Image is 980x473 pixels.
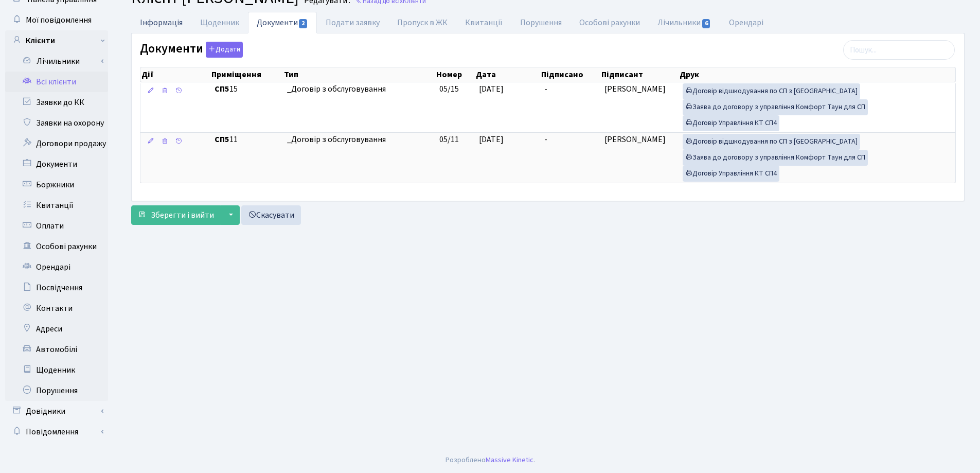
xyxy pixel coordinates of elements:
a: Клієнти [5,30,108,51]
a: Договори продажу [5,133,108,154]
a: Договір Управління КТ СП4 [683,115,779,131]
a: Квитанції [5,195,108,216]
span: [DATE] [479,83,504,95]
span: _Договір з обслуговування [287,83,432,95]
a: Документи [5,154,108,174]
span: 05/15 [439,83,459,95]
span: - [544,83,547,95]
a: Документи [248,12,317,33]
a: Щоденник [191,12,248,33]
a: Скасувати [241,205,301,225]
a: Всі клієнти [5,72,108,92]
a: Посвідчення [5,277,108,298]
th: Підписано [540,67,600,82]
a: Особові рахунки [571,12,649,33]
span: 6 [702,19,710,28]
a: Орендарі [720,12,772,33]
th: Дії [140,67,210,82]
a: Мої повідомлення [5,10,108,30]
a: Квитанції [456,12,511,33]
button: Зберегти і вийти [131,205,221,225]
b: СП5 [215,134,229,145]
th: Підписант [600,67,679,82]
span: [PERSON_NAME] [604,83,666,95]
a: Подати заявку [317,12,388,33]
a: Заява до договору з управління Комфорт Таун для СП [683,99,868,115]
span: Зберегти і вийти [151,209,214,221]
span: - [544,134,547,145]
a: Боржники [5,174,108,195]
a: Довідники [5,401,108,422]
span: 11 [215,134,279,146]
th: Тип [283,67,436,82]
th: Дата [475,67,540,82]
label: Документи [140,42,243,58]
a: Контакти [5,298,108,319]
a: Заявки на охорону [5,113,108,133]
a: Інформація [131,12,191,33]
span: 2 [299,19,307,28]
a: Автомобілі [5,339,108,360]
input: Пошук... [843,40,955,60]
a: Порушення [5,380,108,401]
a: Заявки до КК [5,92,108,113]
th: Друк [679,67,955,82]
a: Щоденник [5,360,108,380]
a: Massive Kinetic [486,454,533,465]
a: Адреси [5,319,108,339]
span: 05/11 [439,134,459,145]
span: [DATE] [479,134,504,145]
a: Орендарі [5,257,108,277]
span: 15 [215,83,279,95]
div: Розроблено . [446,454,535,466]
a: Лічильники [649,12,720,33]
a: Порушення [511,12,571,33]
a: Лічильники [12,51,108,72]
a: Додати [203,40,243,58]
a: Договір відшкодування по СП з [GEOGRAPHIC_DATA] [683,83,860,99]
th: Приміщення [210,67,283,82]
a: Пропуск в ЖК [388,12,456,33]
a: Заява до договору з управління Комфорт Таун для СП [683,150,868,166]
th: Номер [435,67,475,82]
span: [PERSON_NAME] [604,134,666,145]
a: Оплати [5,216,108,236]
span: Мої повідомлення [26,14,92,26]
a: Повідомлення [5,422,108,442]
b: СП5 [215,83,229,95]
button: Документи [206,42,243,58]
span: _Договір з обслуговування [287,134,432,146]
a: Договір Управління КТ СП4 [683,166,779,182]
a: Особові рахунки [5,236,108,257]
a: Договір відшкодування по СП з [GEOGRAPHIC_DATA] [683,134,860,150]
